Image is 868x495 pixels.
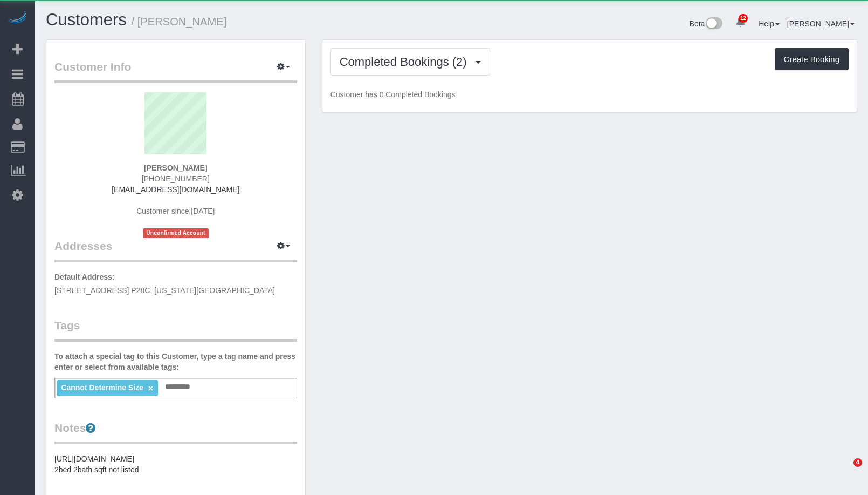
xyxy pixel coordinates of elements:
[787,19,855,28] a: [PERSON_NAME]
[144,164,207,172] strong: [PERSON_NAME]
[148,384,153,393] a: ×
[831,458,857,484] iframe: Intercom live chat
[132,16,227,28] small: / [PERSON_NAME]
[54,317,297,342] legend: Tags
[46,10,127,29] a: Customers
[759,19,780,28] a: Help
[330,48,490,76] button: Completed Bookings (2)
[54,453,297,475] pre: [URL][DOMAIN_NAME] 2bed 2bath sqft not listed
[54,59,297,83] legend: Customer Info
[112,185,239,194] a: [EMAIL_ADDRESS][DOMAIN_NAME]
[690,19,723,28] a: Beta
[143,228,209,238] span: Unconfirmed Account
[142,174,210,183] span: [PHONE_NUMBER]
[853,458,862,467] span: 4
[61,383,143,392] span: Cannot Determine Size
[730,11,751,35] a: 12
[54,420,297,444] legend: Notes
[136,207,215,215] span: Customer since [DATE]
[6,11,28,26] img: Automaid Logo
[775,48,849,71] button: Create Booking
[739,14,748,23] span: 12
[54,286,275,295] span: [STREET_ADDRESS] P28C, [US_STATE][GEOGRAPHIC_DATA]
[54,351,297,372] label: To attach a special tag to this Customer, type a tag name and press enter or select from availabl...
[340,55,472,69] span: Completed Bookings (2)
[54,272,115,282] label: Default Address:
[330,89,849,100] p: Customer has 0 Completed Bookings
[705,17,722,31] img: New interface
